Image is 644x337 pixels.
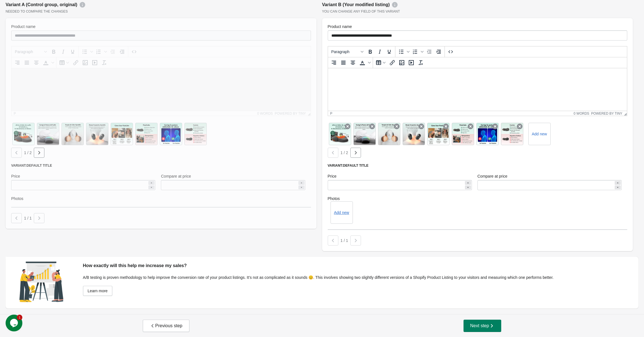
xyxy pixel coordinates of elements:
button: 0 words [574,112,589,116]
button: Table [374,58,388,67]
label: Compare at price [477,173,507,179]
span: 1 / 2 [24,150,32,155]
label: Add new [532,131,547,137]
div: Bullet list [396,47,410,56]
label: Price [328,173,337,179]
label: Product name [328,24,352,29]
button: Source code [446,47,455,56]
button: Insert/edit media [407,58,416,67]
button: Blocks [329,47,365,56]
iframe: Rich Text Area. Press ALT-0 for help. [328,68,627,111]
button: Insert/edit image [397,58,407,67]
button: Align center [348,58,358,67]
button: Previous step [143,320,189,332]
div: Resize [622,111,627,116]
span: Learn more [88,289,108,293]
button: Align right [329,58,339,67]
div: Variant: Default Title [328,163,628,168]
label: Photos [328,196,628,201]
button: Next step [464,320,502,332]
button: Bold [365,47,375,56]
span: 1 / 1 [341,238,348,243]
button: Italic [375,47,384,56]
div: Numbered list [410,47,424,56]
button: Clear formatting [416,58,426,67]
div: How exactly will this help me increase my sales? [83,262,633,269]
div: A/B testing is proven methodology to help improve the conversion rate of your product listings. I... [83,275,633,280]
iframe: chat widget [6,315,23,331]
button: Underline [384,47,394,56]
span: 1 / 1 [24,216,32,220]
span: 1 / 2 [341,150,348,155]
span: Paragraph [331,50,359,54]
span: Next step [470,323,495,329]
button: Add new [334,210,349,215]
span: Previous step [150,323,182,329]
button: Decrease indent [424,47,434,56]
button: Justify [339,58,348,67]
div: Text color [358,58,372,67]
a: Powered by Tiny [591,112,622,116]
div: You can change any field of this variant [322,9,633,14]
div: Needed to compare the changes [6,9,317,14]
div: Variant A (Control group, original) [6,1,317,8]
button: Increase indent [434,47,443,56]
div: Variant B (Your modified listing) [322,1,633,8]
div: p [330,112,332,116]
a: Learn more [83,286,113,296]
button: Insert/edit link [388,58,397,67]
